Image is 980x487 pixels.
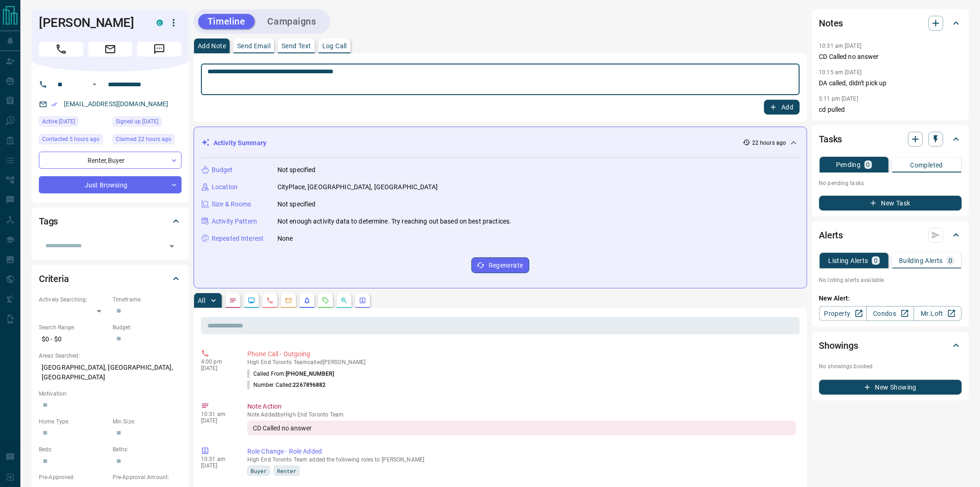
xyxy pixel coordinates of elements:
[819,105,962,115] p: cd pulled
[247,447,796,456] p: Role Change - Role Added
[113,323,182,332] p: Budget:
[157,19,163,26] div: condos.ca
[42,135,100,144] span: Contacted 5 hours ago
[819,96,859,102] p: 5:11 pm [DATE]
[819,43,862,49] p: 10:31 am [DATE]
[212,182,238,192] p: Location
[113,473,182,481] p: Pre-Approval Amount:
[42,117,75,126] span: Active [DATE]
[282,43,311,49] p: Send Text
[39,176,182,193] div: Just Browsing
[752,139,786,147] p: 22 hours ago
[819,380,962,395] button: New Showing
[39,390,182,398] p: Motivation:
[819,128,962,150] div: Tasks
[39,417,108,426] p: Home Type:
[214,138,266,148] p: Activity Summary
[39,332,108,347] p: $0 - $0
[201,411,233,417] p: 10:31 am
[39,445,108,454] p: Beds:
[277,466,296,475] span: Renter
[258,14,326,29] button: Campaigns
[64,100,169,108] a: [EMAIL_ADDRESS][DOMAIN_NAME]
[39,473,108,481] p: Pre-Approved:
[277,199,316,209] p: Not specified
[39,15,143,30] h1: [PERSON_NAME]
[113,417,182,426] p: Min Size:
[201,135,799,152] div: Activity Summary22 hours ago
[322,43,347,49] p: Log Call
[113,134,182,147] div: Sun Sep 14 2025
[836,161,861,168] p: Pending
[303,297,311,304] svg: Listing Alerts
[39,116,108,129] div: Sun Sep 14 2025
[819,52,962,62] p: CD Called no answer
[39,134,108,147] div: Mon Sep 15 2025
[874,257,878,264] p: 0
[113,295,182,304] p: Timeframe:
[212,234,264,243] p: Repeated Interest
[911,162,943,168] p: Completed
[165,240,178,253] button: Open
[899,257,943,264] p: Building Alerts
[137,42,182,57] span: Message
[819,16,843,31] h2: Notes
[819,176,962,190] p: No pending tasks
[201,456,233,462] p: 10:31 am
[471,257,529,273] button: Regenerate
[867,306,914,321] a: Condos
[819,12,962,34] div: Notes
[237,43,270,49] p: Send Email
[251,466,267,475] span: Buyer
[247,370,334,378] p: Called From:
[247,456,796,463] p: High End Toronto Team added the following roles to [PERSON_NAME]
[113,445,182,454] p: Baths:
[819,69,862,76] p: 10:15 am [DATE]
[201,417,233,424] p: [DATE]
[819,294,962,303] p: New Alert:
[277,217,512,226] p: Not enough activity data to determine. Try reaching out based on best practices.
[949,257,952,264] p: 0
[116,117,158,126] span: Signed up [DATE]
[51,101,57,108] svg: Email Verified
[286,371,334,377] span: [PHONE_NUMBER]
[198,43,226,49] p: Add Note
[39,271,69,286] h2: Criteria
[819,196,962,211] button: New Task
[88,42,132,57] span: Email
[201,359,233,365] p: 4:00 pm
[359,297,366,304] svg: Agent Actions
[867,161,870,168] p: 0
[198,297,205,304] p: All
[247,349,796,359] p: Phone Call - Outgoing
[819,362,962,371] p: No showings booked
[819,224,962,246] div: Alerts
[39,210,182,232] div: Tags
[39,360,182,385] p: [GEOGRAPHIC_DATA], [GEOGRAPHIC_DATA], [GEOGRAPHIC_DATA]
[322,297,329,304] svg: Requests
[819,228,843,243] h2: Alerts
[340,297,348,304] svg: Opportunities
[201,365,233,372] p: [DATE]
[39,214,58,229] h2: Tags
[198,14,255,29] button: Timeline
[247,402,796,411] p: Note Action
[247,381,326,389] p: Number Called:
[247,359,796,365] p: High End Toronto Team called [PERSON_NAME]
[819,132,842,147] h2: Tasks
[212,217,257,226] p: Activity Pattern
[247,411,796,418] p: Note Added by High End Toronto Team
[819,306,867,321] a: Property
[819,334,962,357] div: Showings
[39,268,182,290] div: Criteria
[212,199,251,209] p: Size & Rooms
[39,323,108,332] p: Search Range:
[819,338,859,353] h2: Showings
[229,297,237,304] svg: Notes
[764,100,799,115] button: Add
[212,165,233,175] p: Budget
[277,234,293,243] p: None
[266,297,274,304] svg: Calls
[277,182,438,192] p: CityPlace, [GEOGRAPHIC_DATA], [GEOGRAPHIC_DATA]
[201,462,233,469] p: [DATE]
